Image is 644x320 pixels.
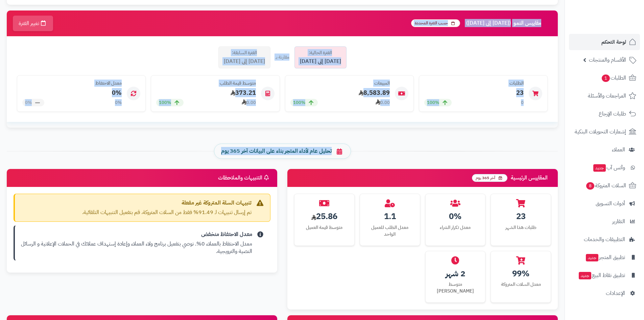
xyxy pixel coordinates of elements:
div: معدل الطلب للعميل الواحد [365,224,415,238]
span: حسب الفترة المحددة [411,19,460,27]
span: وآتس آب [593,163,625,172]
p: تم إرسال تنبيهات لـ 91.49% فقط من السلات المتروكة. قم بتفعيل التنبيهات التلقائية. [20,209,252,216]
span: الطلبات [601,73,626,83]
div: 23 [496,211,546,222]
span: العملاء [612,145,625,154]
a: وآتس آبجديد [569,159,640,176]
button: تغيير الفترة [13,16,53,31]
div: 1.1 [365,211,415,222]
span: ([DATE] إلى [DATE]) [466,20,511,26]
span: السلات المتروكة [586,181,626,190]
a: أدوات التسويق [569,195,640,212]
span: تطبيق المتجر [585,253,625,262]
div: 0% [431,211,480,222]
h3: المقاييس الرئيسية [472,174,551,182]
a: تطبيق نقاط البيعجديد [569,267,640,283]
a: السلات المتروكة8 [569,177,640,194]
span: طلبات الإرجاع [599,109,626,119]
a: التطبيقات والخدمات [569,231,640,248]
span: 1 [601,74,610,82]
span: أدوات التسويق [596,199,625,208]
span: الأقسام والمنتجات [589,55,626,65]
div: 0 [521,100,524,106]
p: معدل الاحتفاظ بالعملاء 0%. نوصي بتفعيل برنامج ولاء العملاء وإعادة إستهداف عملائك في الحملات الإعل... [20,240,252,256]
h4: الطلبات [424,81,524,86]
span: التطبيقات والخدمات [584,235,625,244]
div: متوسط [PERSON_NAME] [431,281,480,295]
div: 99% [496,268,546,279]
span: جديد [593,164,606,172]
span: الإعدادات [606,289,625,298]
span: 100% [427,100,439,106]
div: 0% [22,88,122,97]
div: 0.00 [242,99,256,106]
a: لوحة التحكم [569,34,640,50]
strong: معدل الاحتفاظ منخفض [20,231,252,238]
span: تطبيق نقاط البيع [578,271,625,280]
a: المراجعات والأسئلة [569,88,640,104]
a: الإعدادات [569,285,640,301]
div: 0.00 [376,99,390,106]
span: [DATE] إلى [DATE] [224,58,265,65]
span: لوحة التحكم [601,37,626,47]
span: 8 [586,182,595,190]
span: إشعارات التحويلات البنكية [575,127,626,136]
div: 25.86 [300,211,349,222]
a: العملاء [569,142,640,158]
h3: التنبيهات والملاحظات [218,175,270,181]
h4: المبيعات [290,81,390,86]
span: الفترة الحالية: [309,49,332,56]
span: جديد [579,272,591,279]
div: مقارنة بـ [276,54,289,61]
strong: تنبيهات السلة المتروكة غير مفعلة [20,199,252,207]
span: التقارير [612,217,625,226]
a: تطبيق المتجرجديد [569,249,640,265]
h4: متوسط قيمة الطلب [156,81,256,86]
span: 100% [293,100,305,106]
a: طلبات الإرجاع [569,106,640,122]
div: طلبات هذا الشهر [496,224,546,231]
div: معدل السلات المتروكة [496,281,546,288]
a: التقارير [569,213,640,230]
a: إشعارات التحويلات البنكية [569,124,640,140]
h3: مقاييس النمو [411,19,553,27]
span: [DATE] إلى [DATE] [300,58,341,65]
span: آخر 365 يوم [472,174,507,182]
div: معدل تكرار الشراء [431,224,480,231]
div: 0% [115,100,122,106]
div: 373.21 [156,88,256,97]
div: 23 [424,88,524,97]
div: متوسط قيمة العميل [300,224,349,231]
span: الفترة السابقة: [232,49,257,56]
span: 0% [25,100,32,106]
div: 2 شهر [431,268,480,279]
span: المراجعات والأسئلة [588,91,626,101]
h4: معدل الاحتفاظ [22,81,122,86]
img: logo-2.png [598,11,638,25]
span: جديد [586,254,598,261]
a: الطلبات1 [569,70,640,86]
span: 100% [159,100,171,106]
div: 8,583.89 [290,88,390,97]
span: تحليل عام لأداء المتجر بناء على البيانات آخر 365 يوم [221,147,332,155]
